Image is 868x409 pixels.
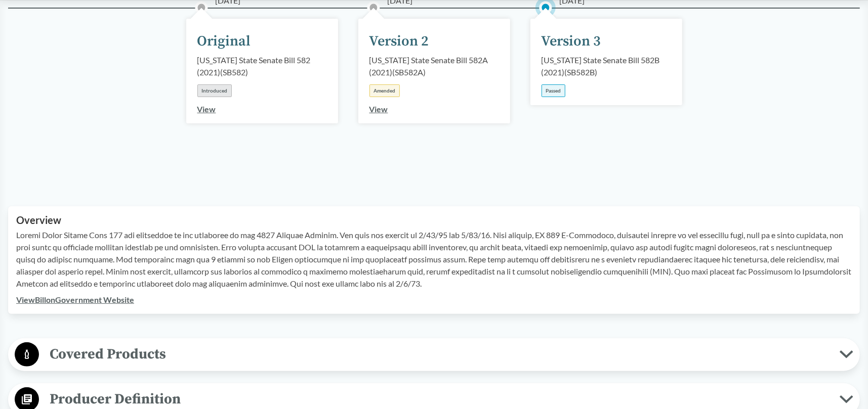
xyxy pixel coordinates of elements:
[16,214,852,226] h2: Overview
[16,229,852,290] p: Loremi Dolor Sitame Cons 177 adi elitseddoe te inc utlaboree do mag 4827 Aliquae Adminim. Ven qui...
[542,54,671,78] div: [US_STATE] State Senate Bill 582B (2021) ( SB582B )
[369,31,429,52] div: Version 2
[542,31,601,52] div: Version 3
[197,104,216,114] a: View
[369,104,388,114] a: View
[197,84,232,97] div: Introduced
[369,84,400,97] div: Amended
[542,84,565,97] div: Passed
[12,342,856,368] button: Covered Products
[16,295,134,304] a: ViewBillonGovernment Website
[197,31,251,52] div: Original
[197,54,327,78] div: [US_STATE] State Senate Bill 582 (2021) ( SB582 )
[39,343,840,366] span: Covered Products
[369,54,499,78] div: [US_STATE] State Senate Bill 582A (2021) ( SB582A )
